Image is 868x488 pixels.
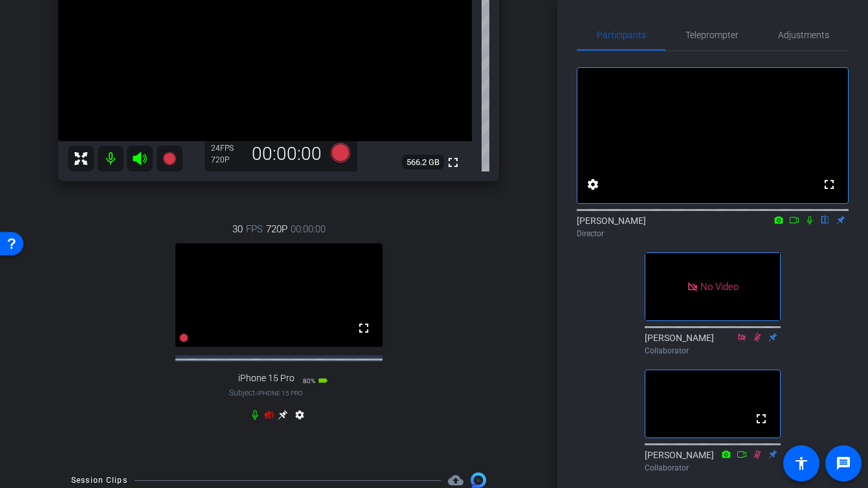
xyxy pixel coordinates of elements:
[238,373,295,384] span: iPhone 15 Pro
[71,474,128,487] div: Session Clips
[291,222,326,236] span: 00:00:00
[232,222,243,236] span: 30
[243,143,330,165] div: 00:00:00
[577,228,849,239] div: Director
[597,30,646,39] span: Participants
[246,222,263,236] span: FPS
[700,281,739,293] span: No Video
[778,30,829,39] span: Adjustments
[356,320,372,336] mat-icon: fullscreen
[266,222,287,236] span: 720P
[471,472,486,488] img: Session clips
[645,462,781,474] div: Collaborator
[211,155,243,165] div: 720P
[220,144,234,153] span: FPS
[211,143,243,153] div: 24
[645,449,781,474] div: [PERSON_NAME]
[836,456,851,471] mat-icon: message
[255,388,257,397] span: -
[685,30,739,39] span: Teleprompter
[794,456,809,471] mat-icon: accessibility
[448,472,463,488] mat-icon: cloud_upload
[257,390,303,397] span: iPhone 15 Pro
[821,177,837,192] mat-icon: fullscreen
[753,411,769,427] mat-icon: fullscreen
[318,375,328,386] mat-icon: battery_std
[292,410,307,425] mat-icon: settings
[577,214,849,239] div: [PERSON_NAME]
[585,177,601,192] mat-icon: settings
[303,377,315,384] span: 80%
[445,155,461,170] mat-icon: fullscreen
[818,214,833,225] mat-icon: flip
[448,472,463,488] span: Destinations for your clips
[229,387,303,399] span: Subject
[645,331,781,357] div: [PERSON_NAME]
[402,155,444,170] span: 566.2 GB
[645,345,781,357] div: Collaborator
